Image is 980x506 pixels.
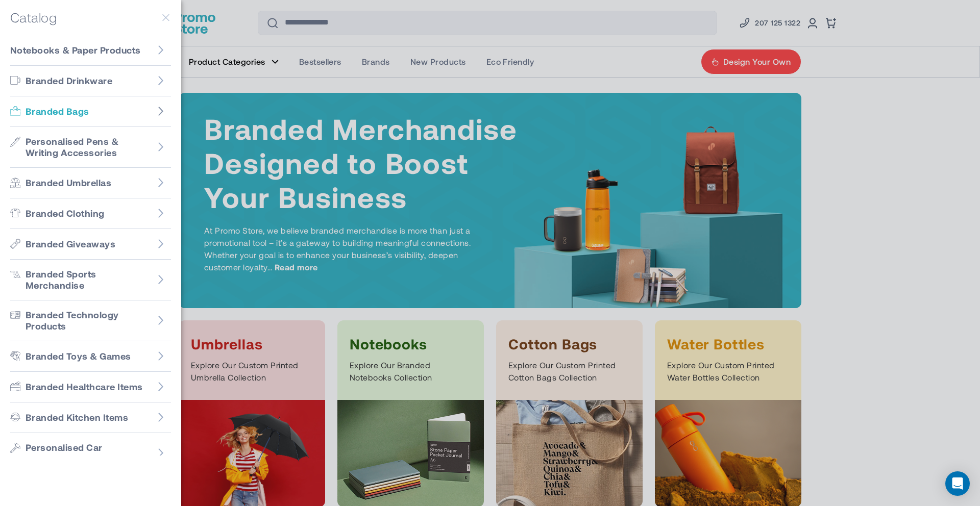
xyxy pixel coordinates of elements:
a: Go to Branded Drinkware [10,66,171,96]
a: Go to Branded Giveaways [10,229,171,260]
h5: Catalog [10,10,57,25]
span: Branded Toys & Games [26,350,131,362]
a: Go to Branded Sports Merchandise [10,260,171,300]
a: Go to Branded Umbrellas [10,168,171,198]
span: Personalised Pens & Writing Accessories [26,136,151,159]
span: Branded Technology Products [26,309,151,332]
a: Go to Personalised Car Accessories For Branding [10,433,171,473]
div: Open Intercom Messenger [945,471,970,496]
span: Personalised Car Accessories For Branding [26,442,151,465]
span: Branded Bags [26,106,89,117]
span: Branded Giveaways [26,238,115,250]
span: Notebooks & Paper Products [10,44,140,56]
a: Go to Branded Healthcare Items [10,372,171,402]
span: Branded Drinkware [26,75,112,87]
a: Go to Branded Kitchen Items [10,402,171,433]
a: Go to Branded Technology Products [10,300,171,341]
a: Go to Branded Clothing [10,198,171,229]
a: Go to Branded Toys & Games [10,341,171,372]
a: Go to Notebooks & Paper Products [10,35,171,66]
span: Branded Clothing [26,208,105,219]
a: Go to Personalised Pens & Writing Accessories [10,127,171,168]
span: Branded Sports Merchandise [26,268,151,291]
span: Branded Kitchen Items [26,412,128,423]
span: Branded Healthcare Items [26,381,143,393]
span: Branded Umbrellas [26,177,111,189]
a: Go to Branded Bags [10,96,171,127]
